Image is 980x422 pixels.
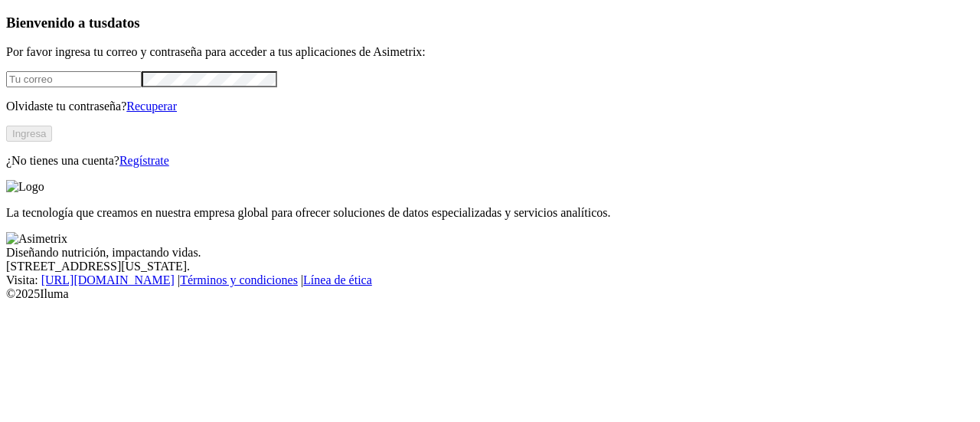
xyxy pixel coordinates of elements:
[6,246,974,260] div: Diseñando nutrición, impactando vidas.
[6,71,142,87] input: Tu correo
[107,15,140,31] span: datos
[6,100,974,113] p: Olvidaste tu contraseña?
[126,100,177,113] a: Recuperar
[6,232,67,246] img: Asimetrix
[6,154,974,168] p: ¿No tienes una cuenta?
[6,287,974,301] div: © 2025 Iluma
[6,180,44,194] img: Logo
[180,273,298,286] a: Términos y condiciones
[6,126,52,142] button: Ingresa
[303,273,372,286] a: Línea de ética
[6,206,974,220] p: La tecnología que creamos en nuestra empresa global para ofrecer soluciones de datos especializad...
[119,154,169,167] a: Regístrate
[6,260,974,273] div: [STREET_ADDRESS][US_STATE].
[6,273,974,287] div: Visita : | |
[6,15,974,31] h3: Bienvenido a tus
[6,45,974,59] p: Por favor ingresa tu correo y contraseña para acceder a tus aplicaciones de Asimetrix:
[41,273,175,286] a: [URL][DOMAIN_NAME]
